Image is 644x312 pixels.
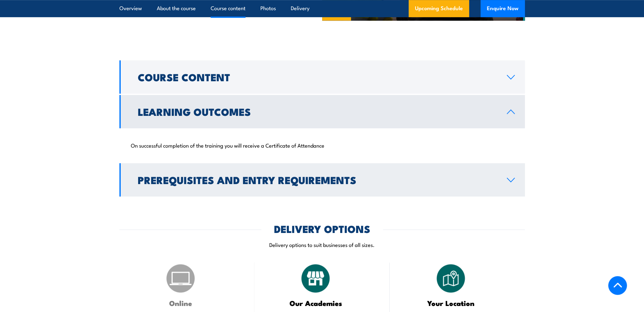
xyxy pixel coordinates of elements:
h3: Your Location [405,299,496,307]
h3: Online [135,299,226,307]
h2: Learning Outcomes [138,107,497,116]
h2: Prerequisites and Entry Requirements [138,175,497,184]
a: Course Content [119,60,525,94]
h2: Course Content [138,72,497,81]
p: On successful completion of the training you will receive a Certificate of Attendance [131,142,513,148]
p: Delivery options to suit businesses of all sizes. [119,241,525,248]
a: Learning Outcomes [119,95,525,128]
h2: DELIVERY OPTIONS [274,224,370,233]
a: Prerequisites and Entry Requirements [119,163,525,196]
h3: Our Academies [270,299,361,307]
